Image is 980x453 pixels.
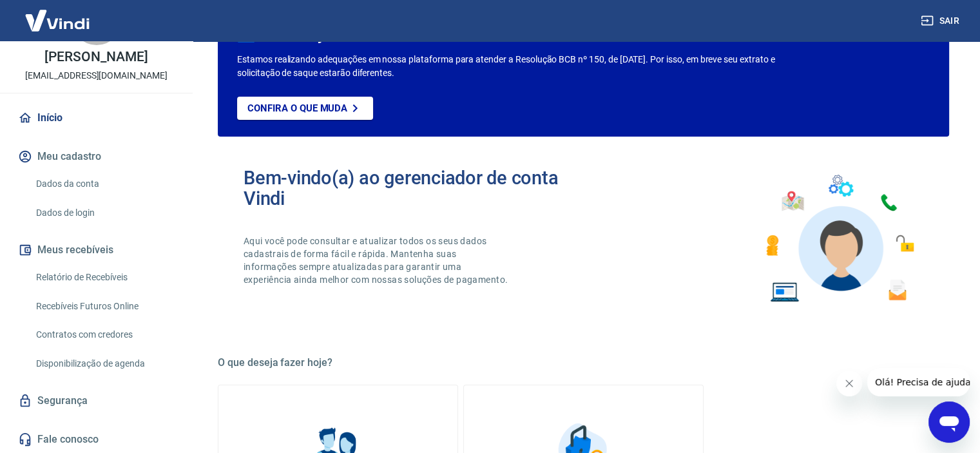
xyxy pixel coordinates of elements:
a: Recebíveis Futuros Online [31,293,177,320]
a: Contratos com credores [31,322,177,348]
p: [EMAIL_ADDRESS][DOMAIN_NAME] [25,69,168,82]
p: Estamos realizando adequações em nossa plataforma para atender a Resolução BCB nº 150, de [DATE].... [237,53,791,80]
a: Início [15,104,177,132]
button: Meus recebíveis [15,236,177,264]
img: Vindi [15,1,99,40]
button: Sair [918,9,965,33]
iframe: Mensagem da empresa [867,368,970,396]
button: Meu cadastro [15,142,177,171]
span: Olá! Precisa de ajuda? [8,9,108,19]
a: Dados de login [31,200,177,226]
a: Segurança [15,387,177,415]
a: Relatório de Recebíveis [31,264,177,291]
p: Confira o que muda [247,102,347,114]
p: [PERSON_NAME] [44,50,148,64]
iframe: Botão para abrir a janela de mensagens [928,401,970,443]
p: Aqui você pode consultar e atualizar todos os seus dados cadastrais de forma fácil e rápida. Mant... [244,235,510,286]
h2: Bem-vindo(a) ao gerenciador de conta Vindi [244,168,584,209]
img: Imagem de um avatar masculino com diversos icones exemplificando as funcionalidades do gerenciado... [754,168,923,310]
a: Confira o que muda [237,97,373,120]
a: Dados da conta [31,171,177,197]
a: Disponibilização de agenda [31,351,177,377]
h5: O que deseja fazer hoje? [218,356,949,369]
iframe: Fechar mensagem [836,371,862,396]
